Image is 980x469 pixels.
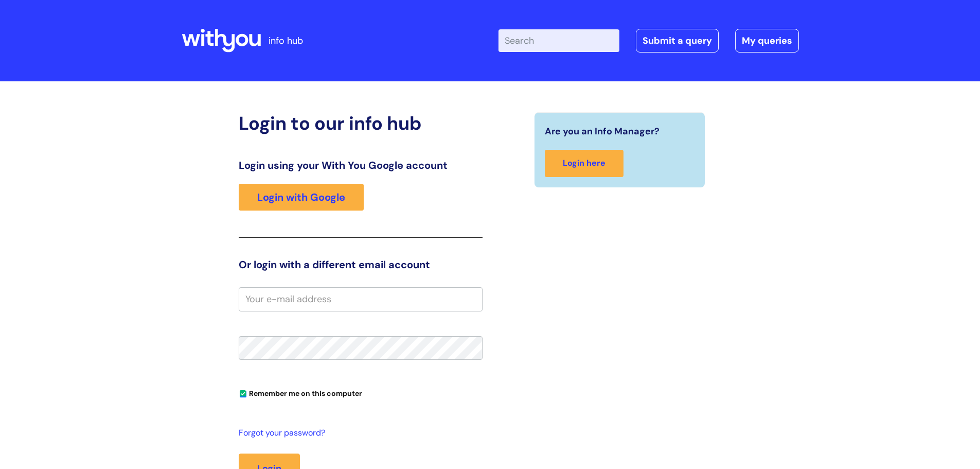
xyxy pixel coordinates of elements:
input: Your e-mail address [239,287,483,311]
a: Login here [545,150,623,177]
a: Forgot your password? [239,426,477,441]
h3: Login using your With You Google account [239,159,483,171]
span: Are you an Info Manager? [545,123,660,140]
h3: Or login with a different email account [239,258,483,271]
a: Submit a query [636,29,719,53]
a: My queries [735,29,799,53]
input: Search [498,29,619,52]
input: Remember me on this computer [240,391,246,397]
p: info hub [269,32,303,49]
a: Login with Google [239,184,364,211]
div: You can uncheck this option if you're logging in from a shared device [239,385,483,401]
h2: Login to our info hub [239,112,483,134]
label: Remember me on this computer [239,387,362,398]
